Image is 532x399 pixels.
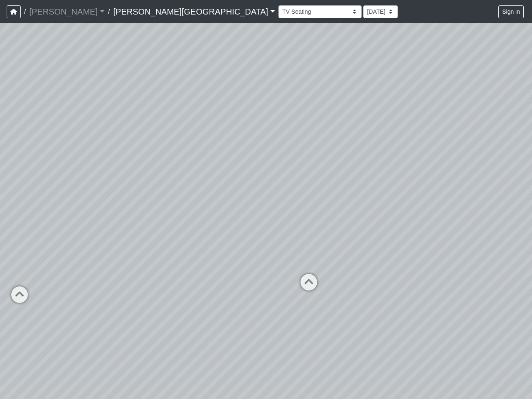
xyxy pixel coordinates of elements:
[105,3,113,20] span: /
[6,382,55,399] iframe: Ybug feedback widget
[29,3,105,20] a: [PERSON_NAME]
[498,5,524,18] button: Sign in
[21,3,29,20] span: /
[113,3,275,20] a: [PERSON_NAME][GEOGRAPHIC_DATA]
